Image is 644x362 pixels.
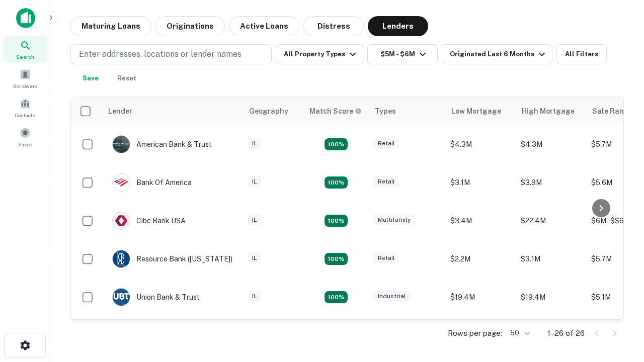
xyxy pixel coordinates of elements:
[516,316,586,354] td: $4M
[113,174,130,191] img: picture
[229,16,299,36] button: Active Loans
[374,176,399,188] div: Retail
[516,278,586,316] td: $19.4M
[3,94,47,121] a: Contacts
[112,288,200,306] div: Union Bank & Trust
[70,44,272,64] button: Enter addresses, locations or lender names
[113,136,130,153] img: picture
[325,291,348,303] div: Matching Properties: 4, hasApolloMatch: undefined
[248,252,261,264] div: IL
[522,105,575,117] div: High Mortgage
[303,97,369,125] th: Capitalize uses an advanced AI algorithm to match your search with the best lender. The match sco...
[451,105,501,117] div: Low Mortgage
[112,135,212,153] div: American Bank & Trust
[3,36,47,63] a: Search
[13,82,37,90] span: Borrowers
[374,291,410,302] div: Industrial
[448,327,502,339] p: Rows per page:
[547,327,585,339] p: 1–26 of 26
[248,176,261,188] div: IL
[3,123,47,150] a: Saved
[516,163,586,202] td: $3.9M
[108,105,132,117] div: Lender
[325,176,348,189] div: Matching Properties: 4, hasApolloMatch: undefined
[442,44,552,64] button: Originated Last 6 Months
[248,214,261,226] div: IL
[111,68,143,88] button: Reset
[309,106,362,117] div: Capitalize uses an advanced AI algorithm to match your search with the best lender. The match sco...
[112,212,186,230] div: Cibc Bank USA
[303,16,364,36] button: Distress
[113,212,130,229] img: picture
[445,97,516,125] th: Low Mortgage
[445,163,516,202] td: $3.1M
[375,105,396,117] div: Types
[309,106,360,117] h6: Match Score
[155,16,225,36] button: Originations
[276,44,363,64] button: All Property Types
[516,240,586,278] td: $3.1M
[249,105,288,117] div: Geography
[445,278,516,316] td: $19.4M
[113,250,130,267] img: picture
[445,316,516,354] td: $4M
[3,65,47,92] a: Borrowers
[74,68,107,88] button: Save your search to get updates of matches that match your search criteria.
[445,240,516,278] td: $2.2M
[445,125,516,163] td: $4.3M
[367,44,438,64] button: $5M - $6M
[325,253,348,265] div: Matching Properties: 4, hasApolloMatch: undefined
[113,289,130,306] img: picture
[70,16,151,36] button: Maturing Loans
[516,97,586,125] th: High Mortgage
[79,48,242,60] p: Enter addresses, locations or lender names
[450,48,548,60] div: Originated Last 6 Months
[368,16,428,36] button: Lenders
[15,111,35,119] span: Contacts
[248,291,261,302] div: IL
[243,97,303,125] th: Geography
[374,252,399,264] div: Retail
[102,97,243,125] th: Lender
[556,44,607,64] button: All Filters
[516,125,586,163] td: $4.3M
[112,173,192,192] div: Bank Of America
[374,138,399,149] div: Retail
[369,97,445,125] th: Types
[516,202,586,240] td: $22.4M
[445,202,516,240] td: $3.4M
[374,214,415,226] div: Multifamily
[594,249,644,298] iframe: Chat Widget
[325,138,348,150] div: Matching Properties: 7, hasApolloMatch: undefined
[16,8,35,28] img: capitalize-icon.png
[506,326,531,340] div: 50
[112,250,232,268] div: Resource Bank ([US_STATE])
[248,138,261,149] div: IL
[325,215,348,227] div: Matching Properties: 4, hasApolloMatch: undefined
[16,53,34,61] span: Search
[18,140,33,148] span: Saved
